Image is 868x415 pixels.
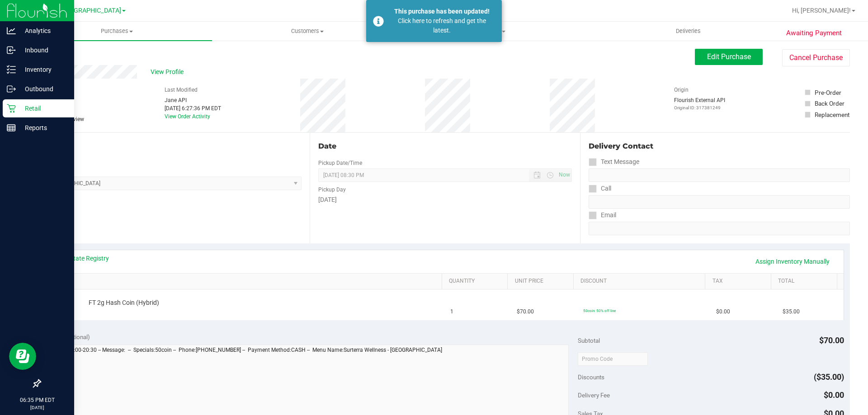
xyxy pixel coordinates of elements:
iframe: Resource center [9,343,36,370]
div: Delivery Contact [589,141,850,152]
span: Subtotal [578,337,600,344]
button: Edit Purchase [695,49,763,65]
a: View State Registry [55,254,109,263]
inline-svg: Retail [7,104,16,113]
inline-svg: Analytics [7,26,16,35]
button: Cancel Purchase [782,49,850,66]
a: Assign Inventory Manually [750,254,835,269]
div: [DATE] [318,195,571,205]
span: ($35.00) [814,372,844,382]
p: Analytics [16,25,70,36]
a: Unit Price [515,278,570,285]
label: Text Message [589,155,639,168]
p: Inventory [16,64,70,75]
a: View Order Activity [165,113,210,120]
input: Promo Code [578,352,648,366]
div: Pre-Order [815,88,841,97]
inline-svg: Outbound [7,84,16,93]
label: Call [589,182,611,195]
span: 1 [450,308,453,316]
span: $35.00 [783,308,800,316]
p: Outbound [16,84,70,94]
span: Hi, [PERSON_NAME]! [792,7,851,14]
p: 06:35 PM EDT [4,396,70,404]
inline-svg: Inbound [7,46,16,55]
a: Deliveries [593,22,783,41]
span: $70.00 [517,308,534,316]
p: Original ID: 317381249 [674,104,725,111]
span: Delivery Fee [578,392,610,399]
p: Retail [16,103,70,114]
span: Deliveries [664,27,713,35]
label: Origin [674,86,689,94]
span: Awaiting Payment [786,28,842,38]
span: [GEOGRAPHIC_DATA] [59,7,121,14]
div: This purchase has been updated! [389,7,495,16]
input: Format: (999) 999-9999 [589,195,850,209]
span: Discounts [578,369,604,385]
input: Format: (999) 999-9999 [589,168,850,182]
div: Location [40,141,302,152]
a: Purchases [22,22,212,41]
a: Tax [712,278,768,285]
span: $0.00 [824,390,844,400]
a: Total [778,278,833,285]
span: $0.00 [716,308,730,316]
span: Edit Purchase [707,52,751,61]
p: Reports [16,122,70,133]
label: Pickup Day [318,186,346,194]
inline-svg: Inventory [7,65,16,74]
a: Discount [580,278,702,285]
span: $70.00 [819,336,844,345]
div: Date [318,141,571,152]
span: FT 2g Hash Coin (Hybrid) [89,298,159,307]
p: [DATE] [4,404,70,411]
a: Quantity [449,278,504,285]
div: Flourish External API [674,96,725,111]
div: Replacement [815,110,849,119]
label: Email [589,209,616,222]
a: Customers [212,22,402,41]
label: Last Modified [165,86,198,94]
p: Inbound [16,45,70,56]
label: Pickup Date/Time [318,159,362,167]
div: Click here to refresh and get the latest. [389,16,495,35]
span: Purchases [22,27,212,35]
span: 50coin: 50% off line [583,308,616,313]
div: [DATE] 6:27:36 PM EDT [165,104,221,112]
inline-svg: Reports [7,123,16,132]
div: Back Order [815,99,844,108]
span: Customers [212,27,402,35]
span: View Profile [151,67,187,77]
div: Jane API [165,96,221,104]
a: SKU [53,278,438,285]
